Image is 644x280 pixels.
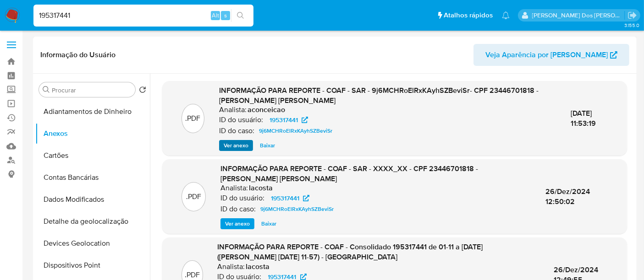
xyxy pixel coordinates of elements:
[225,219,250,228] span: Ver anexo
[52,86,132,94] input: Procurar
[212,11,219,20] span: Alt
[571,108,596,129] span: [DATE] 11:53:19
[246,262,270,271] h6: lacosta
[220,218,254,229] button: Ver anexo
[186,192,201,202] p: .PDF
[35,210,150,232] button: Detalhe da geolocalização
[502,11,510,19] a: Notificações
[218,242,483,262] span: INFORMAÇÃO PARA REPORTE - COAF - Consolidado 195317441 de 01-11 a [DATE] ([PERSON_NAME] [DATE] 11...
[220,205,256,214] p: ID do caso:
[545,186,590,207] span: 26/Dez/2024 12:50:02
[40,50,116,59] h1: Informação do Usuário
[35,167,150,188] button: Contas Bancárias
[231,9,250,22] button: search-icon
[219,126,254,135] p: ID do caso:
[265,193,315,204] a: 195317441
[224,11,227,20] span: s
[218,262,245,271] p: Analista:
[219,105,247,114] p: Analista:
[473,44,629,66] button: Veja Aparência por [PERSON_NAME]
[255,125,336,136] a: 9j6MCHRoElRxKAyhSZBeviSr
[35,232,150,254] button: Devices Geolocation
[219,115,263,124] p: ID do usuário:
[532,11,625,20] p: renato.lopes@mercadopago.com.br
[35,101,150,123] button: Adiantamentos de Dinheiro
[444,11,493,20] span: Atalhos rápidos
[220,183,248,193] p: Analista:
[271,193,299,204] span: 195317441
[219,85,539,106] span: INFORMAÇÃO PARA REPORTE - COAF - SAR - 9j6MCHRoElRxKAyhSZBeviSr- CPF 23446701818 - [PERSON_NAME] ...
[264,114,314,125] a: 195317441
[224,141,248,150] span: Ver anexo
[219,140,253,151] button: Ver anexo
[257,204,337,215] a: 9j6MCHRoElRxKAyhSZBeviSr
[185,113,200,124] p: .PDF
[185,270,200,280] p: .PDF
[260,141,275,150] span: Baixar
[257,218,281,229] button: Baixar
[627,11,637,20] a: Sair
[485,44,608,66] span: Veja Aparência por [PERSON_NAME]
[33,10,253,22] input: Pesquise usuários ou casos...
[220,163,478,184] span: INFORMAÇÃO PARA REPORTE - COAF - SAR - XXXX_XX - CPF 23446701818 - [PERSON_NAME] [PERSON_NAME]
[260,204,334,215] span: 9j6MCHRoElRxKAyhSZBeviSr
[43,86,50,93] button: Procurar
[261,219,276,228] span: Baixar
[270,114,298,125] span: 195317441
[35,123,150,145] button: Anexos
[220,194,264,203] p: ID do usuário:
[248,105,285,114] h6: aconceicao
[139,86,146,96] button: Retornar ao pedido padrão
[255,140,280,151] button: Baixar
[249,183,273,193] h6: lacosta
[35,145,150,167] button: Cartões
[35,188,150,210] button: Dados Modificados
[35,254,150,276] button: Dispositivos Point
[259,125,332,136] span: 9j6MCHRoElRxKAyhSZBeviSr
